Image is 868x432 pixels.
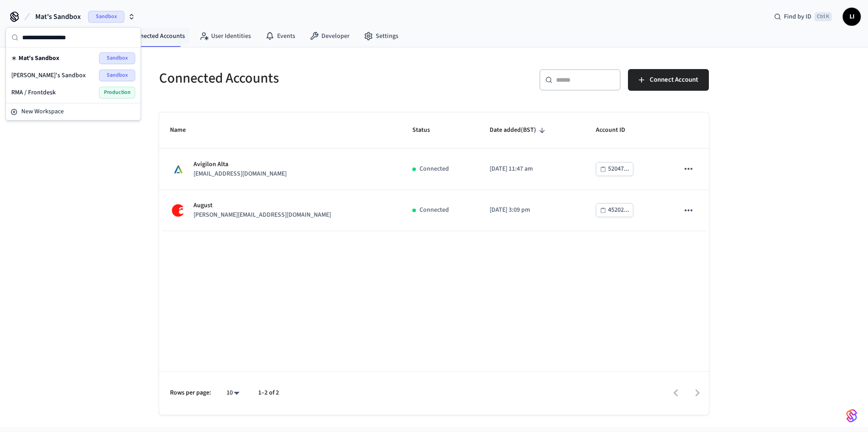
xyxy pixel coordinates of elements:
[192,28,258,44] a: User Identities
[88,11,124,23] span: Sandbox
[844,9,860,25] span: LI
[193,201,331,210] p: August
[412,123,442,137] span: Status
[170,123,198,137] span: Name
[420,205,449,215] p: Connected
[21,107,64,116] span: New Workspace
[814,12,832,21] span: Ctrl K
[846,409,857,423] img: SeamLogoGradient.69752ec5.svg
[596,162,633,176] button: 52047...
[258,28,302,44] a: Events
[6,48,141,103] div: Suggestions
[193,169,287,179] p: [EMAIL_ADDRESS][DOMAIN_NAME]
[19,54,59,63] span: Mat's Sandbox
[35,11,81,22] span: Mat's Sandbox
[784,12,811,21] span: Find by ID
[110,28,192,44] a: Connected Accounts
[170,202,186,218] img: August Logo, Square
[357,28,406,44] a: Settings
[99,52,135,64] span: Sandbox
[258,388,279,398] p: 1–2 of 2
[490,123,548,137] span: Date added(BST)
[608,204,629,216] div: 45202...
[193,160,287,169] p: Avigilon Alta
[650,74,698,86] span: Connect Account
[843,8,861,26] button: LI
[767,9,839,25] div: Find by IDCtrl K
[159,69,429,88] h5: Connected Accounts
[99,70,135,81] span: Sandbox
[222,386,244,399] div: 10
[170,161,186,177] img: Avigilon Alta Logo, Square
[490,164,574,174] p: [DATE] 11:47 am
[628,69,709,91] button: Connect Account
[420,164,449,174] p: Connected
[596,203,633,217] button: 45202...
[7,104,140,119] button: New Workspace
[170,388,211,398] p: Rows per page:
[596,123,637,137] span: Account ID
[490,205,574,215] p: [DATE] 3:09 pm
[11,88,56,97] span: RMA / Frontdesk
[302,28,357,44] a: Developer
[99,87,135,98] span: Production
[608,163,629,175] div: 52047...
[11,71,86,80] span: [PERSON_NAME]'s Sandbox
[193,210,331,220] p: [PERSON_NAME][EMAIL_ADDRESS][DOMAIN_NAME]
[159,112,709,231] table: sticky table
